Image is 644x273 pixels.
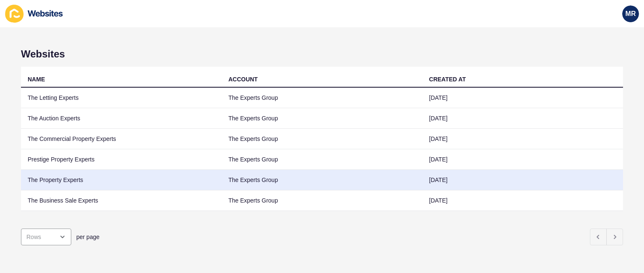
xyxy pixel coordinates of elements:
td: [DATE] [422,149,623,170]
td: [DATE] [422,129,623,149]
div: open menu [21,229,71,245]
td: The Business Sale Experts [21,190,222,211]
div: ACCOUNT [229,75,258,83]
span: MR [626,10,636,18]
td: The Commercial Property Experts [21,129,222,149]
td: The Experts Group [222,88,423,108]
td: [DATE] [422,170,623,190]
td: The Auction Experts [21,108,222,129]
td: The Experts Group [222,129,423,149]
span: per page [76,233,99,241]
td: Prestige Property Experts [21,149,222,170]
td: [DATE] [422,108,623,129]
td: [DATE] [422,88,623,108]
td: The Property Experts [21,170,222,190]
td: The Experts Group [222,190,423,211]
div: CREATED AT [429,75,466,83]
td: The Letting Experts [21,88,222,108]
td: [DATE] [422,190,623,211]
h1: Websites [21,48,623,60]
td: The Experts Group [222,108,423,129]
td: The Experts Group [222,170,423,190]
div: NAME [28,75,45,83]
td: The Experts Group [222,149,423,170]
